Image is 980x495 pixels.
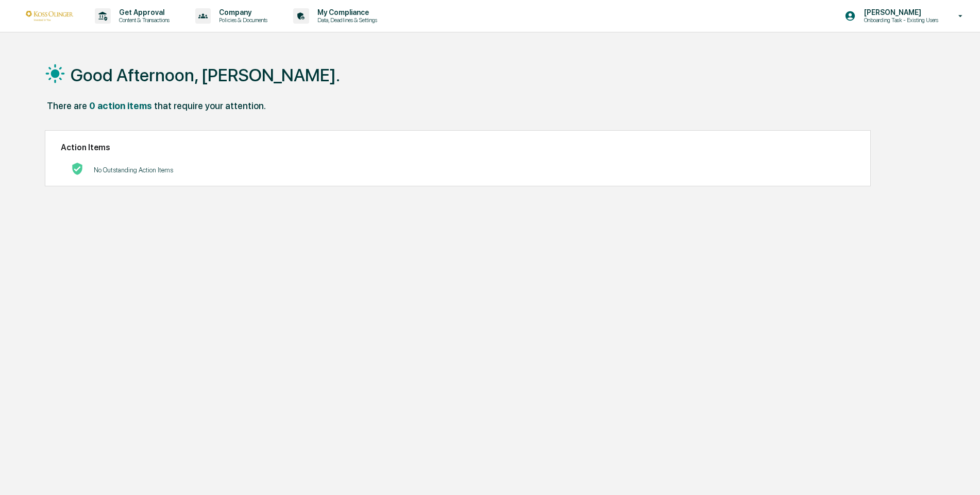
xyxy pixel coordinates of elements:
img: logo [25,11,74,21]
p: [PERSON_NAME] [856,8,943,16]
p: My Compliance [309,8,382,16]
p: No Outstanding Action Items [94,166,173,174]
p: Data, Deadlines & Settings [309,16,382,24]
p: Onboarding Task - Existing Users [856,16,943,24]
p: Company [211,8,273,16]
img: No Actions logo [71,163,83,175]
p: Policies & Documents [211,16,273,24]
div: There are [47,100,87,111]
div: that require your attention. [154,100,266,111]
p: Get Approval [111,8,175,16]
h2: Action Items [61,143,855,152]
h1: Good Afternoon, [PERSON_NAME]. [71,65,340,85]
div: 0 action items [89,100,152,111]
p: Content & Transactions [111,16,175,24]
